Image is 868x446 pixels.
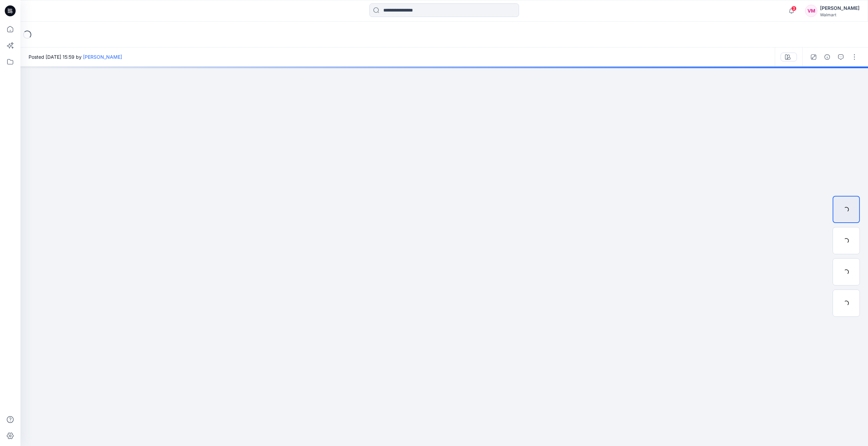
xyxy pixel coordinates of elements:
div: [PERSON_NAME] [820,4,859,12]
div: VM [805,5,817,17]
button: Details [822,52,833,62]
span: Posted [DATE] 15:59 by [29,53,122,60]
span: 3 [791,6,797,11]
a: [PERSON_NAME] [83,54,122,60]
div: Walmart [820,12,859,17]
